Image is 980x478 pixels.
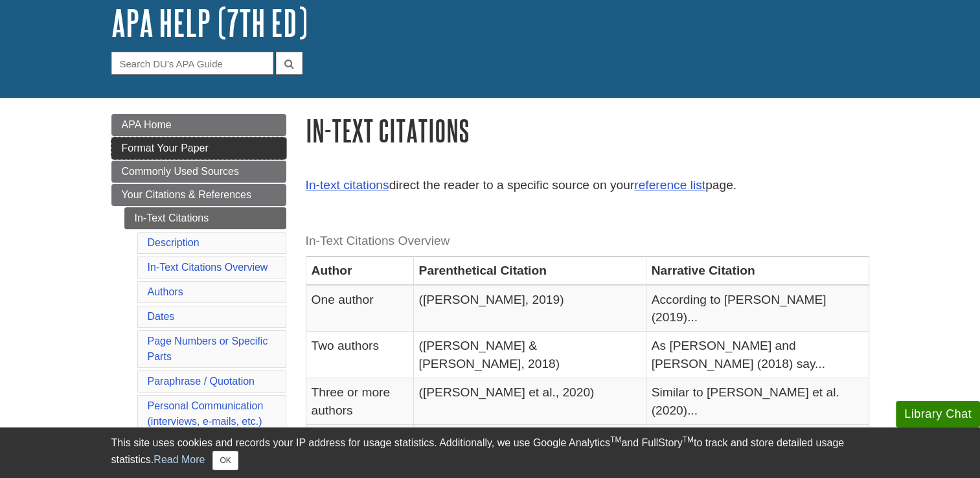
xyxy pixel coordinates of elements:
[896,401,980,427] button: Library Chat
[413,285,646,332] td: ([PERSON_NAME], 2019)
[111,137,286,159] a: Format Your Paper
[306,332,413,378] td: Two authors
[122,142,209,154] span: Format Your Paper
[306,176,869,195] p: direct the reader to a specific source on your page.
[683,435,694,444] sup: TM
[124,207,286,229] a: In-Text Citations
[148,262,268,273] a: In-Text Citations Overview
[413,332,646,378] td: ([PERSON_NAME] & [PERSON_NAME], 2018)
[646,332,869,378] td: As [PERSON_NAME] and [PERSON_NAME] (2018) say...
[646,285,869,332] td: According to [PERSON_NAME] (2019)...
[111,184,286,206] a: Your Citations & References
[212,451,238,470] button: Close
[111,161,286,183] a: Commonly Used Sources
[646,256,869,285] th: Narrative Citation
[148,286,183,297] a: Authors
[306,227,869,256] caption: In-Text Citations Overview
[122,189,251,200] span: Your Citations & References
[148,400,264,427] a: Personal Communication(interviews, e-mails, etc.)
[122,119,172,130] span: APA Home
[646,378,869,425] td: Similar to [PERSON_NAME] et al. (2020)...
[122,166,239,177] span: Commonly Used Sources
[306,256,413,285] th: Author
[306,178,389,192] a: In-text citations
[111,3,308,43] a: APA Help (7th Ed)
[148,376,255,387] a: Paraphrase / Quotation
[413,378,646,425] td: ([PERSON_NAME] et al., 2020)
[306,378,413,425] td: Three or more authors
[111,435,869,470] div: This site uses cookies and records your IP address for usage statistics. Additionally, we use Goo...
[306,285,413,332] td: One author
[154,454,205,465] a: Read More
[148,311,175,322] a: Dates
[148,336,268,362] a: Page Numbers or Specific Parts
[111,52,273,74] input: Search DU's APA Guide
[634,178,705,192] a: reference list
[306,114,869,147] h1: In-Text Citations
[111,114,286,136] a: APA Home
[413,256,646,285] th: Parenthetical Citation
[148,237,199,248] a: Description
[610,435,621,444] sup: TM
